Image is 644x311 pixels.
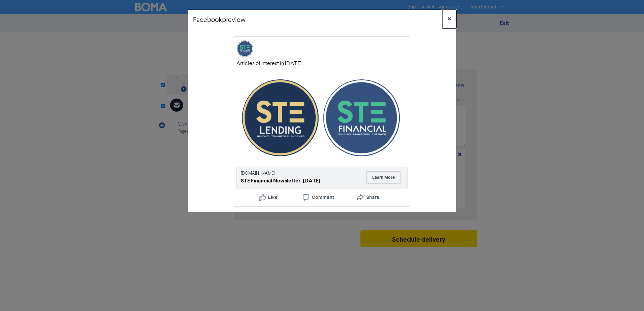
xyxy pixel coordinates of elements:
[193,15,246,25] h5: Facebook preview
[610,279,644,311] iframe: Chat Widget
[448,14,451,24] span: ×
[236,60,408,68] div: Articles of interest in [DATE].
[366,175,400,180] a: Learn More
[241,177,320,185] div: STE Financial Newsletter: [DATE]
[442,10,456,29] button: Close
[241,190,393,204] img: Like, Comment, Share
[241,171,275,176] a: [DOMAIN_NAME]
[366,171,400,184] button: Learn More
